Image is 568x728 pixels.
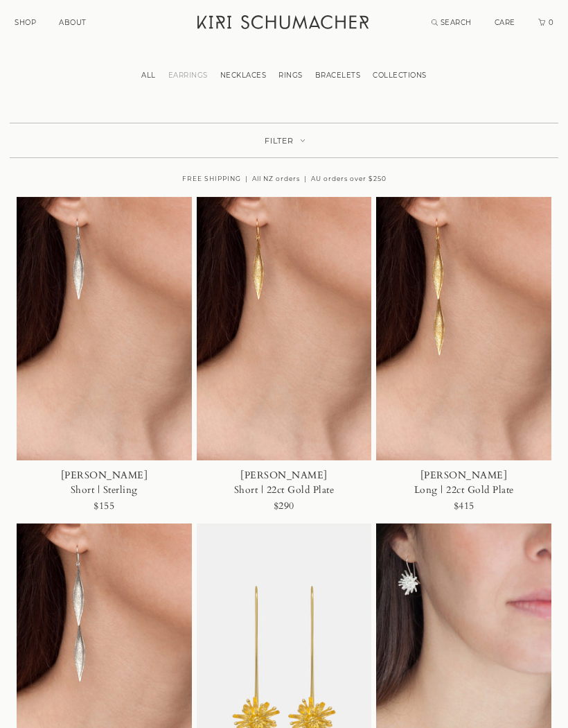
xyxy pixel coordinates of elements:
a: BRACELETS [309,71,367,80]
a: Kiri Schumacher Home [189,7,380,42]
a: CARE [495,18,515,27]
a: ALL [135,71,162,80]
a: NECKLACES [214,71,273,80]
button: FILTER [258,136,310,146]
div: $155 [94,497,114,516]
a: ABOUT [59,18,87,27]
a: [PERSON_NAME]Short | Sterling$155 [17,197,192,523]
div: [PERSON_NAME] Short | Sterling [48,468,161,497]
span: SEARCH [441,18,472,27]
a: Search [432,18,472,27]
a: [PERSON_NAME]Long | 22ct Gold Plate$415 [376,197,551,523]
div: $415 [454,497,474,516]
a: RINGS [272,71,309,80]
a: [PERSON_NAME]Short | 22ct Gold Plate$290 [197,197,372,523]
div: [PERSON_NAME] Long | 22ct Gold Plate [408,468,520,497]
a: EARRINGS [162,71,214,80]
a: Cart [538,18,555,27]
span: FILTER [264,136,294,146]
a: SHOP [15,18,36,27]
a: COLLECTIONS [366,71,433,80]
span: 0 [547,18,554,27]
div: $290 [274,497,294,516]
div: FREE SHIPPING | All NZ orders | AU orders over $250 [17,158,551,197]
div: [PERSON_NAME] Short | 22ct Gold Plate [228,468,340,497]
